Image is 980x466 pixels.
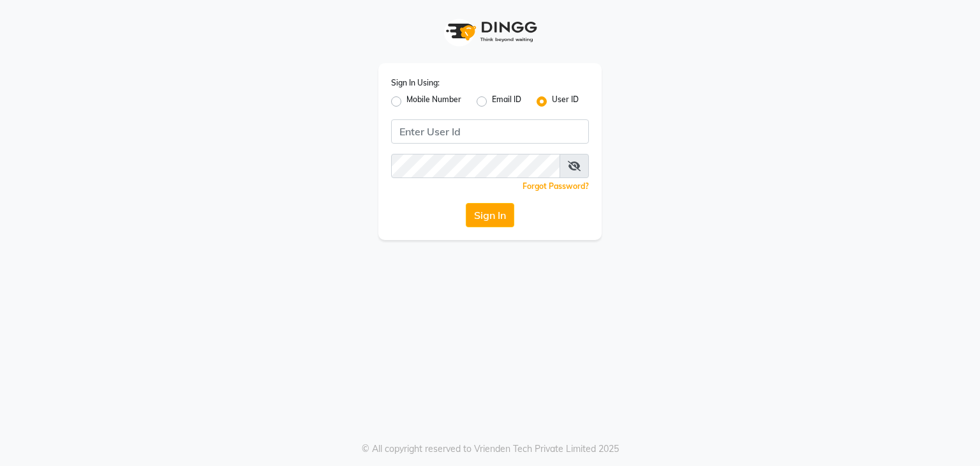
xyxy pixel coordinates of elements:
[552,94,579,109] label: User ID
[391,119,589,144] input: Username
[391,154,560,178] input: Username
[391,77,440,89] label: Sign In Using:
[406,94,461,109] label: Mobile Number
[523,181,589,191] a: Forgot Password?
[466,203,514,227] button: Sign In
[492,94,521,109] label: Email ID
[439,13,541,50] img: logo1.svg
